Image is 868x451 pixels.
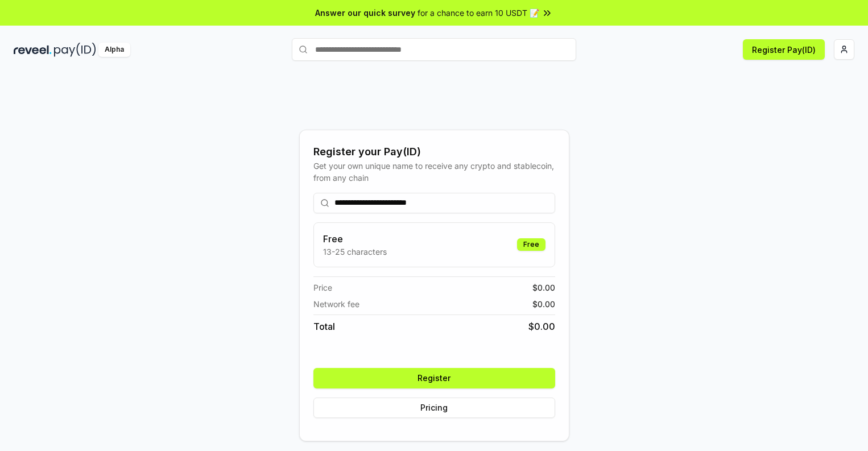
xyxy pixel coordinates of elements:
[315,7,415,19] span: Answer our quick survey
[54,43,96,57] img: pay_id
[313,368,555,388] button: Register
[528,320,555,333] span: $ 0.00
[517,238,545,251] div: Free
[313,160,555,184] div: Get your own unique name to receive any crypto and stablecoin, from any chain
[14,43,52,57] img: reveel_dark
[323,246,387,258] p: 13-25 characters
[313,144,555,160] div: Register your Pay(ID)
[532,298,555,310] span: $ 0.00
[743,39,825,60] button: Register Pay(ID)
[418,7,539,19] span: for a chance to earn 10 USDT 📝
[313,398,555,418] button: Pricing
[313,320,335,333] span: Total
[313,298,359,310] span: Network fee
[323,232,387,246] h3: Free
[532,282,555,293] span: $ 0.00
[313,282,332,293] span: Price
[98,43,130,57] div: Alpha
